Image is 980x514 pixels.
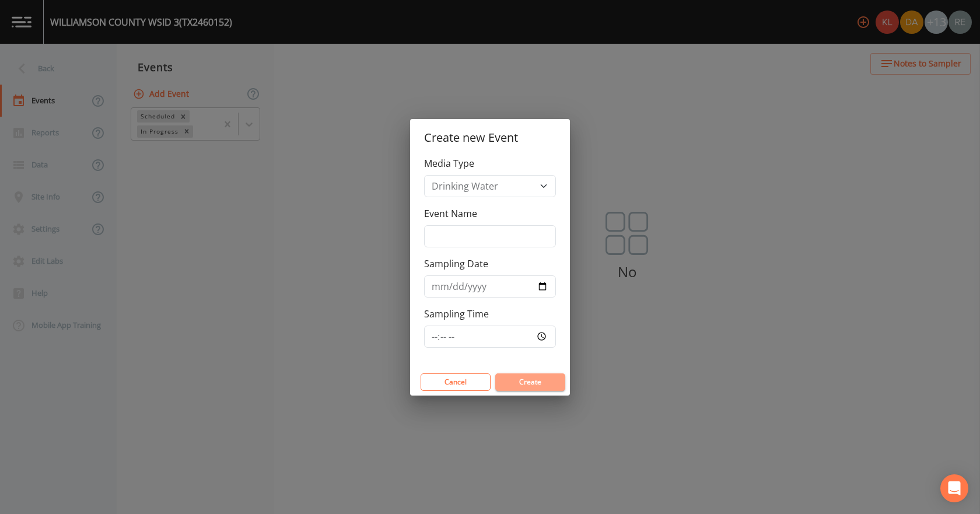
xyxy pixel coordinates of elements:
div: Open Intercom Messenger [940,474,968,502]
label: Event Name [424,207,477,221]
label: Media Type [424,156,474,170]
button: Create [495,373,565,391]
label: Sampling Time [424,307,489,321]
h2: Create new Event [410,119,570,156]
label: Sampling Date [424,257,488,271]
button: Cancel [421,373,491,391]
